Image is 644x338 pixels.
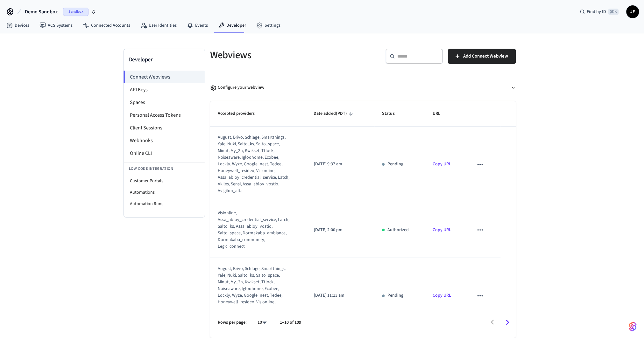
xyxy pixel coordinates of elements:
div: august, brivo, schlage, smartthings, yale, nuki, salto_ks, salto_space, minut, my_2n, kwikset, tt... [218,134,291,194]
li: Client Sessions [124,121,205,134]
li: Customer Portals [124,175,205,187]
button: Add Connect Webview [448,49,516,64]
button: Configure your webview [210,79,516,96]
li: Connect Webviews [124,71,205,83]
span: URL [433,109,449,119]
li: Automation Runs [124,198,205,210]
p: Authorized [387,227,408,233]
li: Low Code Integration [124,162,205,175]
a: Copy URL [433,292,451,299]
div: 10 [254,318,270,327]
li: Automations [124,187,205,198]
span: Status [382,109,403,119]
a: ACS Systems [34,20,78,31]
div: Configure your webview [210,84,264,91]
p: [DATE] 9:37 am [314,161,367,168]
a: Connected Accounts [78,20,135,31]
p: Pending [387,161,403,168]
span: Date added(PDT) [314,109,355,119]
h5: Webviews [210,49,359,62]
p: 1–10 of 109 [280,319,301,326]
span: JF [627,6,638,17]
a: Devices [1,20,34,31]
a: Copy URL [433,161,451,167]
li: Personal Access Tokens [124,109,205,121]
li: Webhooks [124,134,205,147]
span: Find by ID [587,9,606,15]
a: Events [182,20,213,31]
span: Demo Sandbox [25,8,58,16]
div: visionline, assa_abloy_credential_service, latch, salto_ks, assa_abloy_vostio, salto_space, dorma... [218,210,291,250]
span: Sandbox [63,8,88,16]
span: Add Connect Webview [463,52,508,60]
a: Copy URL [433,227,451,233]
button: Go to next page [500,315,515,330]
p: Pending [387,292,403,299]
span: Accepted providers [218,109,263,119]
button: JF [626,5,639,18]
li: Online CLI [124,147,205,160]
li: Spaces [124,96,205,109]
span: ⌘ K [608,9,619,15]
p: Rows per page: [218,319,247,326]
li: API Keys [124,83,205,96]
img: SeamLogoGradient.69752ec5.svg [629,321,636,332]
p: [DATE] 2:00 pm [314,227,367,233]
h3: Developer [129,55,200,64]
a: User Identities [135,20,182,31]
a: Settings [251,20,286,31]
p: [DATE] 11:13 am [314,292,367,299]
div: Find by ID⌘ K [575,6,624,17]
div: august, brivo, schlage, smartthings, yale, nuki, salto_ks, salto_space, minut, my_2n, kwikset, tt... [218,266,291,326]
a: Developer [213,20,251,31]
